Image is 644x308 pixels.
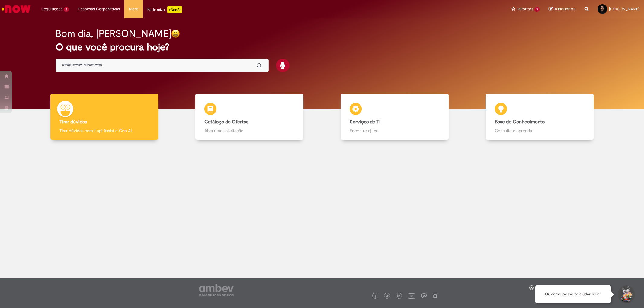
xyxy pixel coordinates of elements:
span: More [129,6,138,12]
b: Catálogo de Ofertas [204,119,248,125]
p: Consulte e aprenda [495,128,585,134]
p: Abra uma solicitação [204,128,294,134]
b: Base de Conhecimento [495,119,545,125]
img: logo_footer_workplace.png [421,293,427,298]
img: ServiceNow [1,3,32,15]
h2: Bom dia, [PERSON_NAME] [56,28,171,39]
p: Encontre ajuda [350,128,439,134]
span: Requisições [41,6,62,12]
span: 3 [534,7,540,12]
img: logo_footer_linkedin.png [397,294,400,298]
img: logo_footer_ambev_rotulo_gray.png [199,284,234,296]
a: Tirar dúvidas Tirar dúvidas com Lupi Assist e Gen Ai [32,94,177,140]
img: logo_footer_naosei.png [432,293,438,298]
img: logo_footer_facebook.png [374,295,377,298]
b: Serviços de TI [350,119,380,125]
span: Favoritos [517,6,533,12]
span: Despesas Corporativas [78,6,120,12]
span: 5 [64,7,69,12]
img: logo_footer_youtube.png [408,292,415,300]
a: Catálogo de Ofertas Abra uma solicitação [177,94,322,140]
span: Rascunhos [554,6,575,12]
img: logo_footer_twitter.png [386,295,389,298]
span: [PERSON_NAME] [609,6,639,11]
div: Oi, como posso te ajudar hoje? [535,285,611,303]
p: Tirar dúvidas com Lupi Assist e Gen Ai [59,128,149,134]
a: Base de Conhecimento Consulte e aprenda [467,94,612,140]
img: happy-face.png [171,29,180,38]
div: Padroniza [147,6,182,13]
button: Iniciar Conversa de Suporte [617,285,635,303]
h2: O que você procura hoje? [56,42,588,52]
b: Tirar dúvidas [59,119,87,125]
p: +GenAi [167,6,182,13]
a: Serviços de TI Encontre ajuda [322,94,467,140]
a: Rascunhos [549,6,575,12]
